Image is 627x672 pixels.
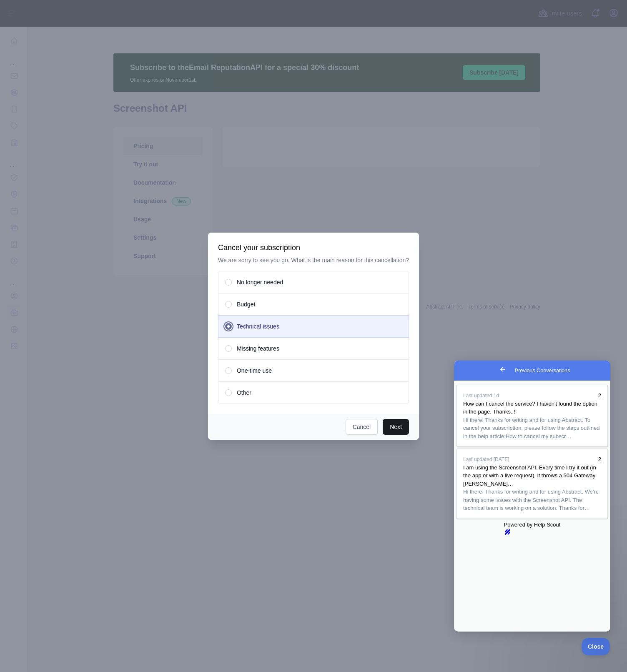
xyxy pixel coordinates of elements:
span: Technical issues [237,322,279,331]
span: No longer needed [237,278,283,286]
p: We are sorry to see you go. What is the main reason for this cancellation? [218,256,409,264]
h3: Cancel your subscription [218,243,409,253]
iframe: Help Scout Beacon - Live Chat, Contact Form, and Knowledge Base [454,361,610,632]
span: Budget [237,300,255,308]
span: Missing features [237,344,279,353]
button: Cancel [346,419,378,435]
span: Other [237,389,251,397]
span: One-time use [237,366,272,375]
iframe: Help Scout Beacon - Close [582,638,610,655]
button: Next [383,419,409,435]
